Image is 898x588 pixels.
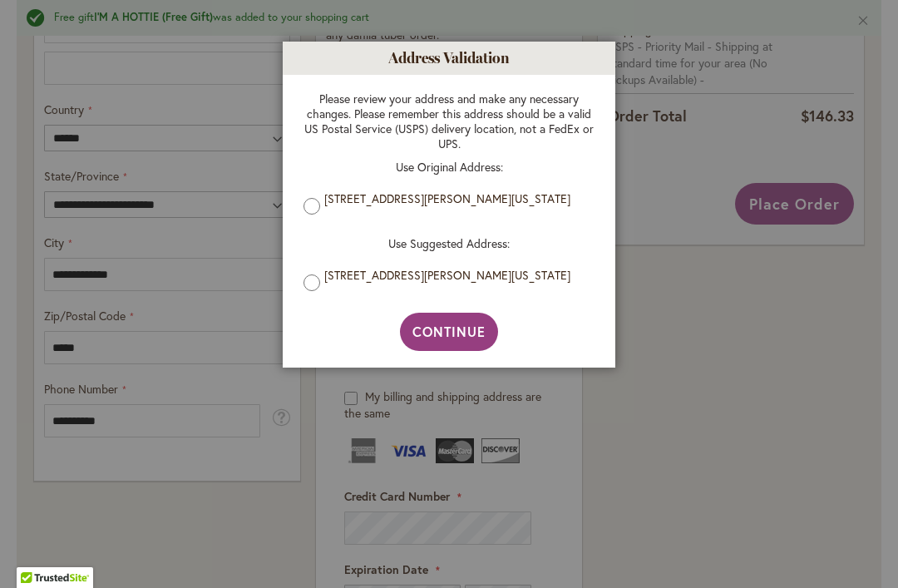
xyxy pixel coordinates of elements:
iframe: Launch Accessibility Center [12,529,59,576]
p: Use Suggested Address: [303,236,595,251]
label: [STREET_ADDRESS][PERSON_NAME][US_STATE] [324,268,586,283]
label: [STREET_ADDRESS][PERSON_NAME][US_STATE] [324,191,586,206]
button: Continue [400,313,499,351]
span: Continue [412,323,486,340]
h1: Address Validation [283,42,615,75]
p: Use Original Address: [303,160,595,175]
p: Please review your address and make any necessary changes. Please remember this address should be... [303,91,595,151]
